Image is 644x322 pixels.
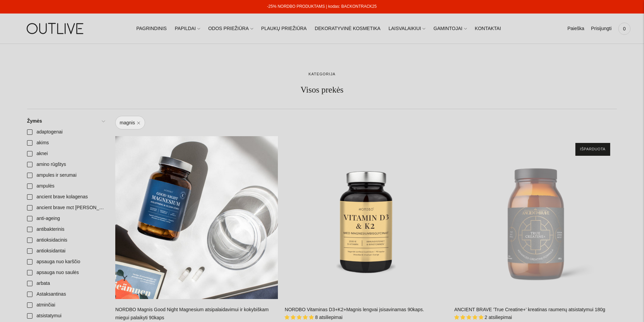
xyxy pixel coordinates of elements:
[23,311,109,321] a: atsistatymui
[175,21,200,36] a: PAPILDAI
[454,136,617,299] a: ANCIENT BRAVE 'True Creatine+' kreatinas raumenų atsistatymui 180g
[23,202,109,213] a: ancient brave mct [PERSON_NAME]
[23,170,109,181] a: ampules ir serumai
[23,235,109,246] a: antioksidacinis
[23,181,109,192] a: ampulės
[23,300,109,311] a: atminčiai
[23,246,109,256] a: antioksidantai
[485,315,512,320] span: 2 atsiliepimai
[23,278,109,289] a: arbata
[23,213,109,224] a: anti-ageing
[23,224,109,235] a: antibakterinis
[567,21,584,36] a: Paieška
[261,21,307,36] a: PLAUKŲ PRIEŽIŪRA
[267,4,377,9] a: -25% NORDBO PRODUKTAMS | kodas: BACKONTRACK25
[591,21,612,36] a: Prisijungti
[285,307,424,312] a: NORDBO Vitaminas D3+K2+Magnis lengvai įsisavinamas 90kaps.
[23,138,109,148] a: akims
[618,21,630,36] a: 0
[315,21,380,36] a: DEKORATYVINĖ KOSMETIKA
[23,148,109,159] a: aknei
[454,307,605,312] a: ANCIENT BRAVE 'True Creatine+' kreatinas raumenų atsistatymui 180g
[315,315,342,320] span: 8 atsiliepimai
[388,21,425,36] a: LAISVALAIKIUI
[14,17,98,40] img: OUTLIVE
[115,136,278,299] a: NORDBO Magnis Good Night Magnesium atsipalaidavimui ir kokybiškam miegui palaikyti 90kaps
[23,127,109,138] a: adaptogenai
[23,116,109,127] a: Žymės
[136,21,167,36] a: PAGRINDINIS
[23,159,109,170] a: amino rūgštys
[454,315,485,320] span: 5.00 stars
[115,307,269,320] a: NORDBO Magnis Good Night Magnesium atsipalaidavimui ir kokybiškam miegui palaikyti 90kaps
[115,116,145,129] a: magnis
[23,289,109,300] a: Astaksantinas
[23,256,109,267] a: apsauga nuo karščio
[285,136,447,299] a: NORDBO Vitaminas D3+K2+Magnis lengvai įsisavinamas 90kaps.
[620,24,629,33] span: 0
[433,21,467,36] a: GAMINTOJAI
[475,21,501,36] a: KONTAKTAI
[23,267,109,278] a: apsauga nuo saulės
[285,315,315,320] span: 5.00 stars
[208,21,253,36] a: ODOS PRIEŽIŪRA
[23,192,109,202] a: ancient brave kolagenas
